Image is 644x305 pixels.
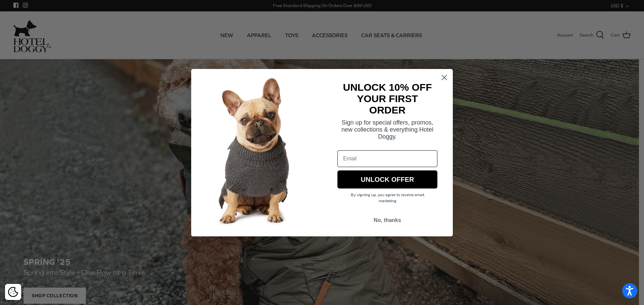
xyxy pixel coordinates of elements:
button: Close dialog [438,72,450,83]
span: Sign up for special offers, promos, new collections & everything Hotel Doggy. [341,119,433,140]
button: No, thanks [337,214,437,227]
input: Email [337,150,437,167]
span: By signing up, you agree to receive email marketing [351,192,424,204]
div: Cookie policy [5,284,21,300]
button: Cookie policy [7,286,19,298]
strong: UNLOCK 10% OFF YOUR FIRST ORDER [343,82,432,116]
img: 7cf315d2-500c-4d0a-a8b4-098d5756016d.jpeg [191,69,322,236]
button: UNLOCK OFFER [337,170,437,188]
img: Cookie policy [8,287,18,297]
